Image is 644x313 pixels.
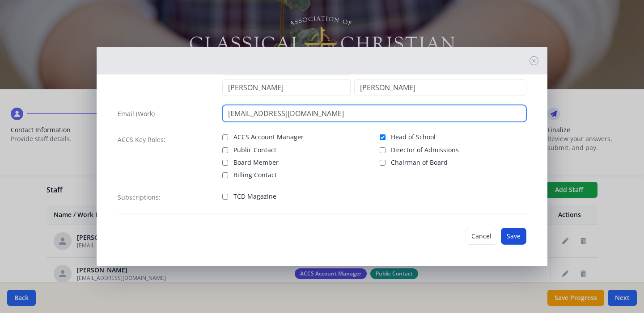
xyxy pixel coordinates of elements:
[118,193,161,202] label: Subscriptions:
[118,109,155,118] label: Email (Work)
[222,105,527,122] input: contact@site.com
[380,160,386,166] input: Chairman of Board
[354,79,526,96] input: Last Name
[391,133,436,142] span: Head of School
[222,79,351,96] input: First Name
[222,194,228,200] input: TCD Magazine
[222,147,228,153] input: Public Contact
[380,147,386,153] input: Director of Admissions
[222,134,228,140] input: ACCS Account Manager
[222,160,228,166] input: Board Member
[380,134,386,140] input: Head of School
[466,228,497,245] button: Cancel
[391,146,459,154] span: Director of Admissions
[501,228,526,245] button: Save
[233,192,276,201] span: TCD Magazine
[118,135,165,144] label: ACCS Key Roles:
[391,158,448,167] span: Chairman of Board
[222,172,228,178] input: Billing Contact
[233,146,276,154] span: Public Contact
[233,133,304,142] span: ACCS Account Manager
[233,158,279,167] span: Board Member
[233,171,277,179] span: Billing Contact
